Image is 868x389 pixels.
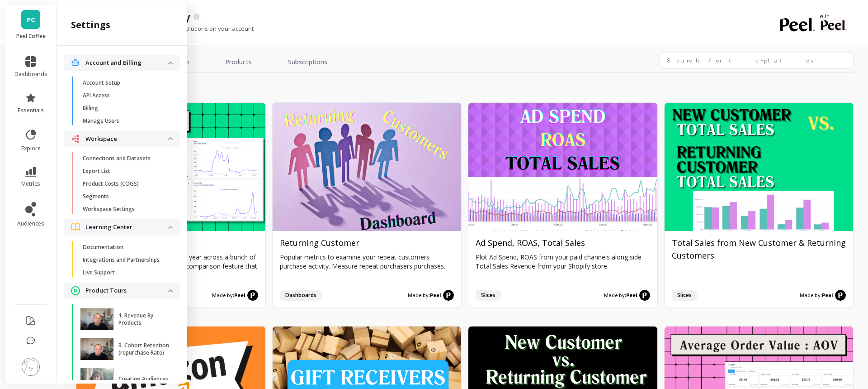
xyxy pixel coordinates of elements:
span: audiences [17,220,44,227]
p: Account and Billing [85,58,168,67]
img: profile picture [22,358,40,376]
p: Integrations and Partnerships [83,256,160,264]
span: dashboards [14,71,47,78]
p: Creating Audiences [118,375,168,383]
img: partner logo [820,18,848,32]
p: Learning Center [85,223,168,232]
h2: growth [76,82,854,95]
h2: settings [71,19,110,31]
img: navigation item icon [71,58,80,67]
p: Live Support [83,269,115,276]
img: down caret icon [168,226,173,229]
p: 1. Revenue By Products [118,312,170,327]
p: Peel Coffee [14,33,47,40]
img: navigation item icon [71,223,80,231]
img: down caret icon [168,62,173,64]
a: Products [214,52,263,73]
p: with [820,14,848,18]
span: explore [21,145,41,152]
p: Export List [83,168,110,175]
img: navigation item icon [71,134,80,143]
p: API Access [83,92,110,99]
img: down caret icon [168,137,173,140]
p: 3. Cohort Retention (repurchase Rate) [118,342,170,356]
a: Subscriptions [277,52,338,73]
nav: Tabs [76,52,338,73]
p: Product Tours [85,286,168,295]
img: navigation item icon [71,286,80,295]
p: Workspace Settings [83,206,135,213]
p: Segments [83,193,109,200]
p: Documentation [83,244,123,251]
img: down caret icon [168,289,173,292]
p: Account Setup [83,79,120,86]
p: Connections and Datasets [83,155,151,162]
span: metrics [21,180,40,187]
p: Workspace [85,134,168,144]
p: Manage Users [83,117,119,125]
span: essentials [18,107,44,114]
span: PC [27,14,35,25]
p: Billing [83,105,98,112]
input: Search for templates [659,52,854,69]
p: Product Costs (COGS) [83,180,139,187]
